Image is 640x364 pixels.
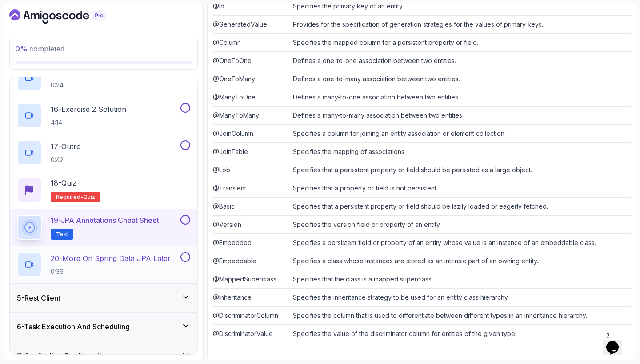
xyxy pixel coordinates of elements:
[213,215,289,233] td: @Version
[213,197,289,215] td: @Basic
[289,88,631,106] td: Defines a many-to-one association between two entities.
[51,253,171,264] p: 20 - More On Spring Data JPA Later
[17,350,110,361] h3: 7 - Application Configuration
[213,106,289,124] td: @ManyToMany
[213,306,289,324] td: @DiscriminatorColumn
[213,124,289,142] td: @JoinColumn
[17,103,190,128] button: 16-Exercise 2 Solution4:14
[289,106,631,124] td: Defines a many-to-many association between two entities.
[289,142,631,161] td: Specifies the mapping of associations.
[17,178,190,202] button: 18-QuizRequired-quiz
[289,215,631,233] td: Specifies the version field or property of an entity.
[10,284,197,312] button: 5-Rest Client
[17,321,130,332] h3: 6 - Task Execution And Scheduling
[213,288,289,306] td: @Inheritance
[289,197,631,215] td: Specifies that a persistent property or field should be lazily loaded or eagerly fetched.
[213,142,289,161] td: @JoinTable
[51,178,76,188] p: 18 - Quiz
[289,324,631,343] td: Specifies the value of the discriminator column for entities of the given type.
[213,15,289,33] td: @GeneratedValue
[51,215,159,226] p: 19 - JPA Annotations Cheat Sheet
[83,194,95,201] span: quiz
[289,70,631,88] td: Defines a one-to-many association between two entities.
[51,104,126,115] p: 16 - Exercise 2 Solution
[289,233,631,252] td: Specifies a persistent field or property of an entity whose value is an instance of an embeddable...
[51,118,126,127] p: 4:14
[289,51,631,70] td: Defines a one-to-one association between two entities.
[17,252,190,277] button: 20-More On Spring Data JPA Later0:36
[289,252,631,270] td: Specifies a class whose instances are stored as an intrinsic part of an owning entity.
[17,293,60,303] h3: 5 - Rest Client
[213,233,289,252] td: @Embedded
[51,155,81,164] p: 0:42
[289,15,631,33] td: Provides for the specification of generation strategies for the values of primary keys.
[289,179,631,197] td: Specifies that a property or field is not persistent.
[213,252,289,270] td: @Embeddable
[17,66,190,91] button: 15-Exercise 20:24
[213,70,289,88] td: @OneToMany
[213,324,289,343] td: @DiscriminatorValue
[10,313,197,341] button: 6-Task Execution And Scheduling
[17,215,190,240] button: 19-JPA Annotations Cheat SheetText
[213,179,289,197] td: @Transient
[213,161,289,179] td: @Lob
[213,33,289,51] td: @Column
[15,44,28,53] span: 0 %
[289,124,631,142] td: Specifies a column for joining an entity association or element collection.
[51,141,81,152] p: 17 - Outro
[289,270,631,288] td: Specifies that the class is a mapped superclass.
[56,194,83,201] span: Required-
[51,267,171,276] p: 0:36
[603,328,631,355] iframe: chat widget
[289,306,631,324] td: Specifies the column that is used to differentiate between different types in an inheritance hier...
[56,231,68,238] span: Text
[51,81,96,90] p: 0:24
[9,9,127,24] a: Dashboard
[213,88,289,106] td: @ManyToOne
[213,51,289,70] td: @OneToOne
[15,44,64,53] span: completed
[289,33,631,51] td: Specifies the mapped column for a persistent property or field.
[289,288,631,306] td: Specifies the inheritance strategy to be used for an entity class hierarchy.
[213,270,289,288] td: @MappedSuperclass
[17,140,190,165] button: 17-Outro0:42
[289,161,631,179] td: Specifies that a persistent property or field should be persisted as a large object.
